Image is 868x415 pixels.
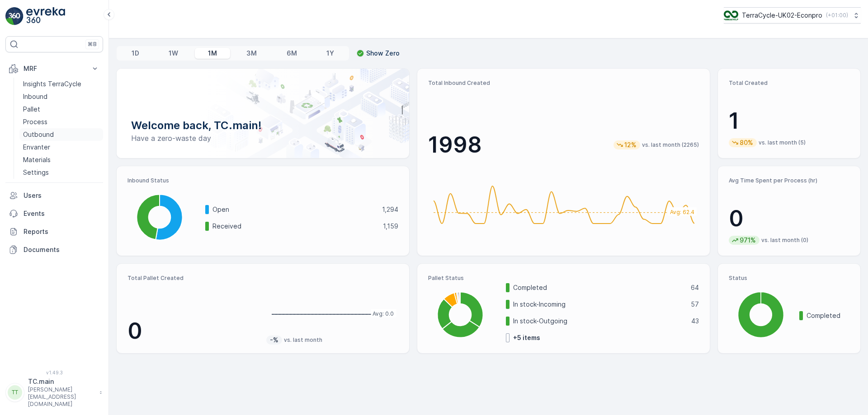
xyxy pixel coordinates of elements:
[23,155,51,164] p: Materials
[383,222,398,231] p: 1,159
[724,7,861,23] button: TerraCycle-UK02-Econpro(+01:00)
[729,205,849,232] p: 0
[691,300,699,309] p: 57
[5,60,103,78] button: MRF
[132,49,139,58] p: 1D
[724,10,738,20] img: terracycle_logo_wKaHoWT.png
[23,168,49,177] p: Settings
[807,311,849,320] p: Completed
[729,79,849,87] p: Total Created
[246,49,257,58] p: 3M
[5,377,103,408] button: TTTC.main[PERSON_NAME][EMAIL_ADDRESS][DOMAIN_NAME]
[691,283,699,292] p: 64
[131,118,395,133] p: Welcome back, TC.main!
[428,131,482,159] p: 1998
[287,49,297,58] p: 6M
[19,141,103,154] a: Envanter
[208,49,217,58] p: 1M
[382,205,398,214] p: 1,294
[428,79,699,87] p: Total Inbound Created
[739,138,754,147] p: 80%
[19,128,103,141] a: Outbound
[623,140,637,149] p: 12%
[366,49,400,58] p: Show Zero
[19,166,103,179] a: Settings
[23,143,50,152] p: Envanter
[19,154,103,166] a: Materials
[127,317,259,345] p: 0
[269,336,279,345] p: -%
[28,386,95,408] p: [PERSON_NAME][EMAIL_ADDRESS][DOMAIN_NAME]
[5,7,24,25] img: logo
[513,333,540,342] p: + 5 items
[513,283,685,292] p: Completed
[513,300,685,309] p: In stock-Incoming
[5,370,103,375] span: v 1.49.3
[513,317,685,326] p: In stock-Outgoing
[428,275,699,282] p: Pallet Status
[127,177,398,184] p: Inbound Status
[88,41,97,48] p: ⌘B
[23,130,54,139] p: Outbound
[5,205,103,223] a: Events
[23,117,47,126] p: Process
[729,107,849,135] p: 1
[131,133,395,144] p: Have a zero-waste day
[169,49,178,58] p: 1W
[826,12,848,19] p: ( +01:00 )
[5,223,103,241] a: Reports
[19,90,103,103] a: Inbound
[212,205,376,214] p: Open
[739,236,757,245] p: 971%
[26,7,65,25] img: logo_light-DOdMpM7g.png
[24,227,99,236] p: Reports
[691,317,699,326] p: 43
[729,275,849,282] p: Status
[729,177,849,184] p: Avg Time Spent per Process (hr)
[28,377,95,386] p: TC.main
[24,64,85,73] p: MRF
[23,105,40,114] p: Pallet
[23,92,47,101] p: Inbound
[284,336,322,344] p: vs. last month
[326,49,334,58] p: 1Y
[212,222,377,231] p: Received
[5,241,103,259] a: Documents
[127,275,259,282] p: Total Pallet Created
[761,237,808,244] p: vs. last month (0)
[759,139,806,146] p: vs. last month (5)
[642,141,699,149] p: vs. last month (2265)
[5,187,103,205] a: Users
[24,245,99,254] p: Documents
[19,103,103,116] a: Pallet
[8,385,22,400] div: TT
[19,78,103,90] a: Insights TerraCycle
[742,11,822,20] p: TerraCycle-UK02-Econpro
[23,79,81,89] p: Insights TerraCycle
[24,191,99,200] p: Users
[19,116,103,128] a: Process
[24,209,99,218] p: Events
